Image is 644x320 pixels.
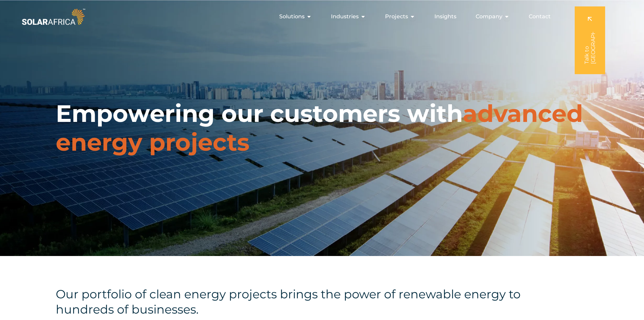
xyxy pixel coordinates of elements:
span: Company [476,13,502,21]
nav: Menu [87,10,556,23]
h4: Our portfolio of clean energy projects brings the power of renewable energy to hundreds of busine... [56,286,548,317]
span: Projects [385,13,408,21]
span: Industries [331,13,359,21]
span: Solutions [279,13,305,21]
h1: Empowering our customers with [56,99,588,157]
a: Insights [434,13,456,21]
span: advanced energy projects [56,99,583,157]
a: Contact [529,13,551,21]
div: Menu Toggle [87,10,556,23]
